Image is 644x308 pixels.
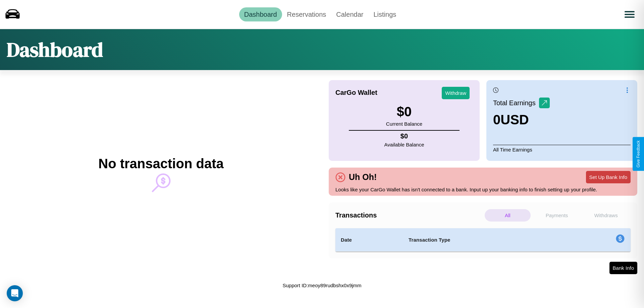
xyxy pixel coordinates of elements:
[282,7,331,21] a: Reservations
[620,5,639,24] button: Open menu
[386,119,422,128] p: Current Balance
[583,209,629,222] p: Withdraws
[609,262,637,274] button: Bank Info
[7,285,23,301] div: Open Intercom Messenger
[493,97,539,109] p: Total Earnings
[586,171,631,183] button: Set Up Bank Info
[335,89,377,97] h4: CarGo Wallet
[335,228,631,252] table: simple table
[409,236,561,244] h4: Transaction Type
[239,7,282,21] a: Dashboard
[98,156,223,171] h2: No transaction data
[331,7,368,21] a: Calendar
[7,36,103,63] h1: Dashboard
[335,185,631,194] p: Looks like your CarGo Wallet has isn't connected to a bank. Input up your banking info to finish ...
[442,87,470,99] button: Withdraw
[384,140,424,149] p: Available Balance
[345,172,380,182] h4: Uh Oh!
[493,145,631,154] p: All Time Earnings
[534,209,580,222] p: Payments
[341,236,398,244] h4: Date
[335,211,483,219] h4: Transactions
[493,112,550,127] h3: 0 USD
[485,209,531,222] p: All
[282,281,361,290] p: Support ID: meoy89rudbshx0x9jmm
[636,140,641,168] div: Give Feedback
[384,132,424,140] h4: $ 0
[368,7,401,21] a: Listings
[386,104,422,119] h3: $ 0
